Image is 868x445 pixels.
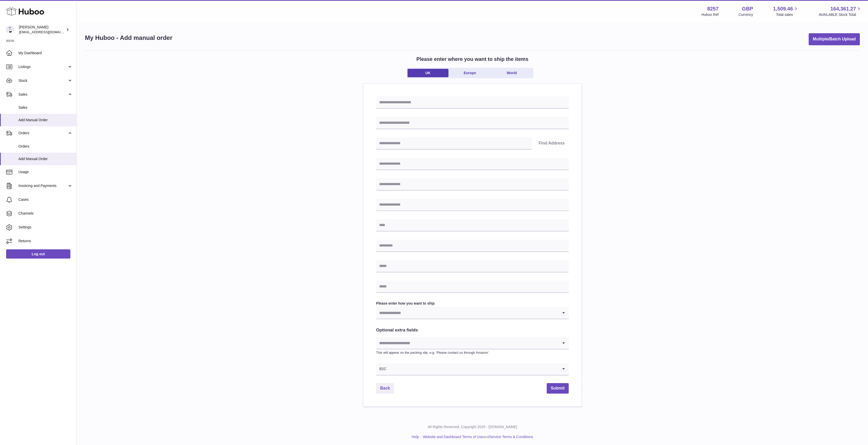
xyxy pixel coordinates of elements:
[773,5,799,17] a: 1,509.46 Total sales
[18,144,73,149] span: Orders
[18,131,67,136] span: Orders
[701,12,719,17] div: Huboo Ref
[18,239,73,243] span: Returns
[773,5,793,12] span: 1,509.46
[18,64,67,69] span: Listings
[421,435,533,439] li: and
[423,435,483,439] a: Website and Dashboard Terms of Use
[547,383,569,394] button: Submit
[376,307,558,319] input: Search for option
[18,78,67,83] span: Stock
[809,33,860,45] button: Multiple/Batch Upload
[376,301,569,306] label: Please enter how you want to ship
[819,5,862,17] a: 164,361.27 AVAILABLE Stock Total
[387,363,558,375] input: Search for option
[707,5,719,12] strong: 8257
[742,5,753,12] strong: GBP
[18,92,67,97] span: Sales
[830,5,856,12] span: 164,361.27
[18,118,73,123] span: Add Manual Order
[376,363,387,375] span: B2C
[449,69,490,77] a: Europe
[85,34,172,42] h1: My Huboo - Add manual order
[18,211,73,216] span: Channels
[489,435,533,439] a: Service Terms & Conditions
[376,363,569,375] div: Search for option
[491,69,532,77] a: World
[18,225,73,230] span: Settings
[376,307,569,319] div: Search for option
[18,170,73,174] span: Usage
[18,197,73,202] span: Cases
[412,435,419,439] a: Help
[739,12,753,17] div: Currency
[376,350,569,355] p: This will appear on the packing slip. e.g. 'Please contact us through Amazon'
[18,157,73,161] span: Add Manual Order
[376,337,569,349] div: Search for option
[416,56,529,63] h2: Please enter where you want to ship the items
[819,12,862,17] span: AVAILABLE Stock Total
[18,105,73,110] span: Sales
[6,26,14,34] img: don@skinsgolf.com
[19,25,65,35] div: [PERSON_NAME]
[81,425,864,429] p: All Rights Reserved. Copyright 2025 - [DOMAIN_NAME]
[376,383,394,394] a: Back
[6,249,70,259] a: Log out
[776,12,799,17] span: Total sales
[18,183,67,188] span: Invoicing and Payments
[376,337,558,349] input: Search for option
[376,327,569,333] h2: Optional extra fields
[408,69,448,77] a: UK
[18,51,73,55] span: My Dashboard
[19,30,75,34] span: [EMAIL_ADDRESS][DOMAIN_NAME]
